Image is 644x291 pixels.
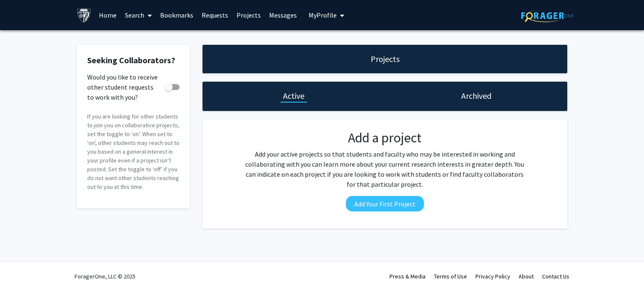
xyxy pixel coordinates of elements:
p: If you are looking for other students to join you on collaborative projects, set the toggle to ‘o... [87,112,179,191]
a: Terms of Use [434,273,467,280]
a: Contact Us [542,273,569,280]
span: My Profile [309,11,337,19]
a: Messages [265,0,301,30]
h1: Projects [371,53,400,65]
p: Add your active projects so that students and faculty who may be interested in working and collab... [243,149,527,189]
div: ForagerOne, LLC © 2025 [75,262,135,291]
a: Bookmarks [156,0,197,30]
a: Projects [232,0,265,30]
a: About [519,273,534,280]
a: Press & Media [390,273,426,280]
a: Privacy Policy [475,273,510,280]
img: ForagerOne Logo [521,9,574,22]
a: Search [121,0,156,30]
img: Johns Hopkins University Logo [77,8,91,23]
h2: Seeking Collaborators? [87,55,179,65]
a: Home [95,0,121,30]
a: Requests [197,0,232,30]
h2: Add a project [243,130,527,146]
h1: Archived [461,90,491,102]
h1: Active [283,90,304,102]
span: Would you like to receive other student requests to work with you? [87,72,161,102]
button: Add Your First Project [346,196,424,211]
iframe: Chat [6,253,36,285]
